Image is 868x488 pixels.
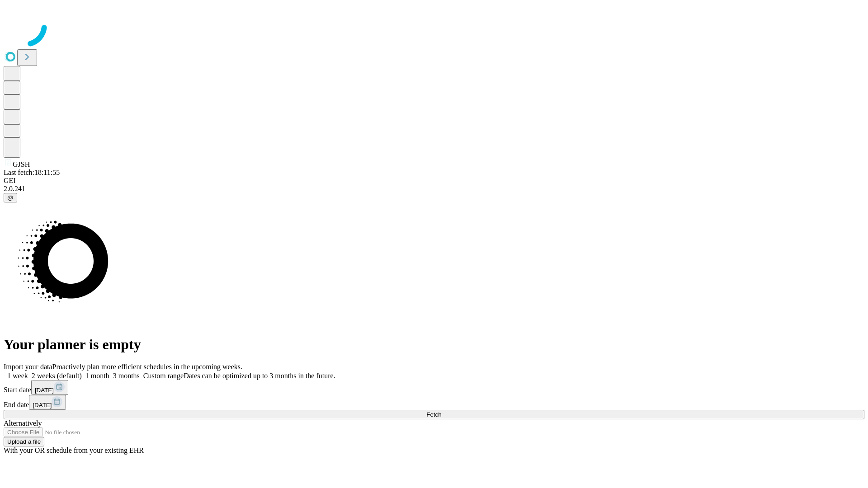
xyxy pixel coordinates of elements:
[4,169,60,176] span: Last fetch: 18:11:55
[4,446,144,454] span: With your OR schedule from your existing EHR
[35,387,54,394] span: [DATE]
[4,336,864,353] h1: Your planner is empty
[31,380,68,395] button: [DATE]
[13,160,30,168] span: GJSH
[7,194,14,201] span: @
[4,185,864,193] div: 2.0.241
[52,363,242,371] span: Proactively plan more efficient schedules in the upcoming weeks.
[33,402,52,408] span: [DATE]
[184,372,335,380] span: Dates can be optimized up to 3 months in the future.
[4,380,864,395] div: Start date
[113,372,140,380] span: 3 months
[4,437,44,446] button: Upload a file
[143,372,184,380] span: Custom range
[426,411,441,418] span: Fetch
[4,177,864,185] div: GEI
[4,395,864,410] div: End date
[4,410,864,419] button: Fetch
[4,193,17,202] button: @
[4,363,52,371] span: Import your data
[4,419,42,427] span: Alternatively
[32,372,82,380] span: 2 weeks (default)
[85,372,109,380] span: 1 month
[29,395,66,410] button: [DATE]
[7,372,28,380] span: 1 week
